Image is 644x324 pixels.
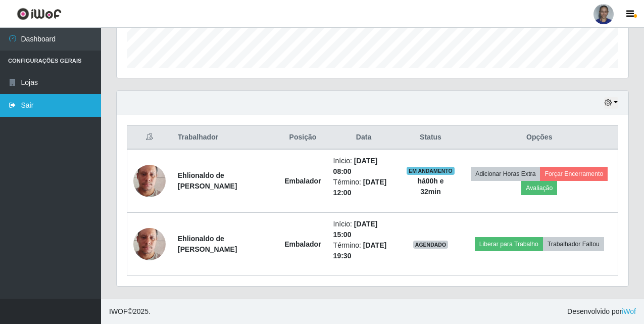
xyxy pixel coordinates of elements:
img: 1675087680149.jpeg [133,152,166,210]
button: Forçar Encerramento [540,167,608,181]
li: Início: [333,156,394,177]
time: [DATE] 15:00 [333,220,378,239]
th: Trabalhador [172,126,278,150]
img: 1675087680149.jpeg [133,215,166,273]
th: Posição [278,126,327,150]
span: IWOF [109,307,128,315]
strong: Embalador [284,240,321,248]
th: Status [400,126,461,150]
span: AGENDADO [413,241,449,249]
time: [DATE] 08:00 [333,157,378,175]
li: Término: [333,177,394,198]
img: CoreUI Logo [17,8,62,20]
li: Término: [333,240,394,261]
strong: Ehlionaldo de [PERSON_NAME] [178,235,237,253]
button: Avaliação [521,181,557,195]
span: EM ANDAMENTO [407,167,455,175]
strong: Embalador [284,177,321,185]
span: Desenvolvido por [567,306,636,317]
strong: Ehlionaldo de [PERSON_NAME] [178,171,237,190]
button: Adicionar Horas Extra [471,167,540,181]
th: Opções [461,126,618,150]
li: Início: [333,219,394,240]
button: Trabalhador Faltou [543,237,604,251]
span: © 2025 . [109,306,151,317]
strong: há 00 h e 32 min [417,177,443,196]
th: Data [327,126,401,150]
button: Liberar para Trabalho [475,237,543,251]
a: iWof [622,307,636,315]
